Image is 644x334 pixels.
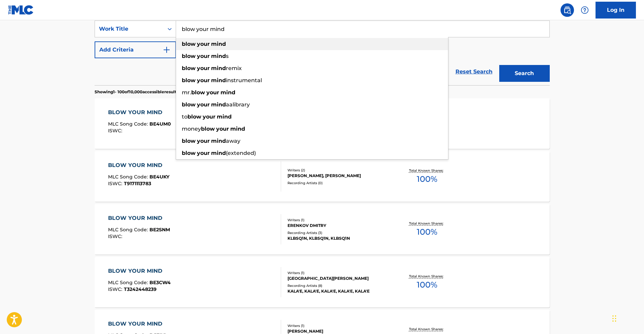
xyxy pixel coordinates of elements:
a: Public Search [561,3,574,17]
span: ISWC : [108,286,124,292]
div: Writers ( 1 ) [287,218,389,223]
p: Total Known Shares: [409,327,445,332]
strong: blow [182,65,196,71]
div: BLOW YOUR MIND [108,161,169,169]
strong: your [197,41,210,47]
strong: blow [188,113,201,120]
div: KALA'E, KALA'E, KALA'E, KALA'E, KALA'E [287,288,389,294]
img: search [563,6,571,14]
span: MLC Song Code : [108,227,149,233]
span: away [226,138,240,144]
a: Reset Search [452,64,496,79]
span: BE2SNM [149,227,170,233]
strong: blow [182,150,196,156]
strong: your [216,126,229,132]
a: BLOW YOUR MINDMLC Song Code:BE3CW4ISWC:T3242448239Writers (1)[GEOGRAPHIC_DATA][PERSON_NAME]Record... [95,257,550,307]
p: Total Known Shares: [409,221,445,226]
strong: mind [211,53,226,59]
button: Add Criteria [95,41,176,58]
span: (extended) [226,150,256,156]
div: Recording Artists ( 3 ) [287,230,389,235]
div: BLOW YOUR MIND [108,214,170,222]
strong: blow [182,101,196,108]
strong: your [197,65,210,71]
span: s [226,53,229,59]
div: Recording Artists ( 8 ) [287,283,389,288]
span: BE4UKY [149,174,169,180]
strong: mind [211,65,226,71]
strong: mind [221,89,235,96]
span: BE3CW4 [149,279,171,286]
span: MLC Song Code : [108,174,149,180]
div: BLOW YOUR MIND [108,108,171,116]
span: MLC Song Code : [108,279,149,286]
strong: blow [182,138,196,144]
strong: mind [211,150,226,156]
div: KLBSQ1N, KLBSQ1N, KLBSQ1N [287,235,389,241]
strong: your [197,53,210,59]
div: [GEOGRAPHIC_DATA][PERSON_NAME] [287,275,389,281]
div: Writers ( 2 ) [287,168,389,173]
div: BLOW YOUR MIND [108,320,166,328]
strong: your [197,138,210,144]
span: ISWC : [108,233,124,239]
p: Total Known Shares: [409,274,445,279]
div: Work Title [99,25,160,33]
strong: blow [182,41,196,47]
span: MLC Song Code : [108,121,149,127]
div: Drag [612,308,616,329]
span: ISWC : [108,128,124,134]
strong: mind [211,138,226,144]
strong: blow [201,126,215,132]
a: BLOW YOUR MINDMLC Song Code:BE2SNMISWC:Writers (1)ERENKOV DMITRYRecording Artists (3)KLBSQ1N, KLB... [95,204,550,255]
span: remix [226,65,242,71]
span: aalibrary [226,101,250,108]
span: money [182,126,201,132]
span: ISWC : [108,180,124,187]
strong: your [197,101,210,108]
p: Total Known Shares: [409,168,445,173]
span: 100 % [417,226,437,238]
div: Help [578,3,591,17]
img: MLC Logo [8,5,34,15]
strong: your [206,89,219,96]
img: help [581,6,589,14]
strong: your [197,150,210,156]
iframe: Chat Widget [610,302,644,334]
strong: your [197,77,210,83]
strong: blow [182,53,196,59]
span: to [182,113,188,120]
button: Search [499,65,550,82]
a: BLOW YOUR MINDMLC Song Code:BE4UKYISWC:T9171113783Writers (2)[PERSON_NAME], [PERSON_NAME]Recordin... [95,151,550,202]
a: BLOW YOUR MINDMLC Song Code:BE4UM0ISWC:Writers (1)[PERSON_NAME]Recording Artists (34)CORNER, CORN... [95,98,550,149]
span: T9171113783 [124,180,151,187]
div: Writers ( 1 ) [287,270,389,275]
span: 100 % [417,279,437,291]
a: Log In [596,2,636,19]
form: Search Form [95,21,550,85]
div: Recording Artists ( 0 ) [287,180,389,186]
strong: mind [211,77,226,83]
div: ERENKOV DMITRY [287,223,389,229]
span: BE4UM0 [149,121,171,127]
strong: blow [191,89,205,96]
div: [PERSON_NAME], [PERSON_NAME] [287,173,389,179]
p: Showing 1 - 100 of 10,000 accessible results (Total 452,586 ) [95,89,208,95]
div: BLOW YOUR MIND [108,267,171,275]
strong: mind [230,126,245,132]
div: Writers ( 1 ) [287,323,389,328]
span: mr. [182,89,191,96]
img: 9d2ae6d4665cec9f34b9.svg [163,46,171,54]
span: 100 % [417,173,437,185]
strong: mind [217,113,232,120]
strong: mind [211,101,226,108]
span: instrumental [226,77,262,83]
strong: blow [182,77,196,83]
strong: mind [211,41,226,47]
span: T3242448239 [124,286,157,292]
strong: your [203,113,215,120]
